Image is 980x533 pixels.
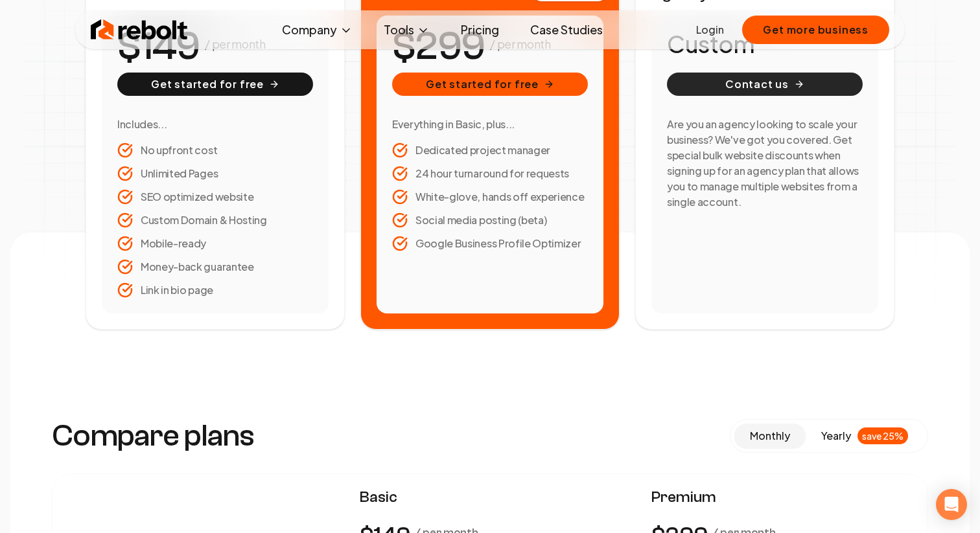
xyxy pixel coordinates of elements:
[117,282,313,298] li: Link in bio page
[117,142,313,158] li: No upfront cost
[651,487,912,508] span: Premium
[667,31,863,57] h1: Custom
[373,17,440,43] button: Tools
[117,117,313,132] h3: Includes...
[520,17,613,43] a: Case Studies
[52,420,255,451] h3: Compare plans
[821,428,851,444] span: yearly
[806,424,924,448] button: yearlysave 25%
[936,489,967,520] div: Open Intercom Messenger
[392,236,588,251] li: Google Business Profile Optimizer
[450,17,509,43] a: Pricing
[91,17,188,43] img: Rebolt Logo
[117,166,313,181] li: Unlimited Pages
[117,73,313,96] button: Get started for free
[117,189,313,205] li: SEO optimized website
[696,22,724,38] a: Login
[667,73,863,96] button: Contact us
[117,212,313,228] li: Custom Domain & Hosting
[857,427,908,444] div: save 25%
[360,487,620,508] span: Basic
[272,17,363,43] button: Company
[750,429,790,442] span: monthly
[392,189,588,205] li: White-glove, hands off experience
[117,259,313,275] li: Money-back guarantee
[392,73,588,96] button: Get started for free
[392,212,588,228] li: Social media posting (beta)
[392,142,588,158] li: Dedicated project manager
[392,166,588,181] li: 24 hour turnaround for requests
[742,16,889,44] button: Get more business
[734,424,806,448] button: monthly
[117,236,313,251] li: Mobile-ready
[667,117,863,210] h3: Are you an agency looking to scale your business? We've got you covered. Get special bulk website...
[392,117,588,132] h3: Everything in Basic, plus...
